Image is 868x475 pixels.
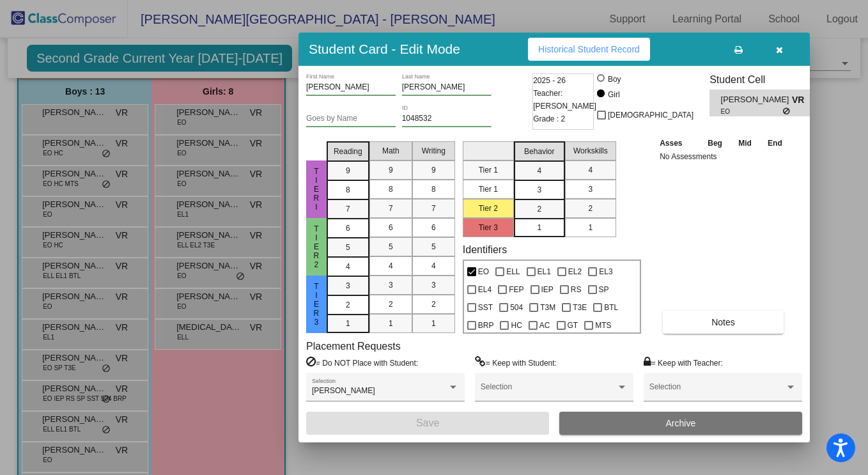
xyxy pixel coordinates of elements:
[431,164,436,176] span: 9
[573,145,608,157] span: Workskills
[537,165,541,176] span: 4
[306,412,549,435] button: Save
[607,74,621,85] div: Boy
[588,222,593,233] span: 1
[537,203,541,215] span: 2
[511,318,522,333] span: HC
[389,203,393,214] span: 7
[656,150,791,163] td: No Assessments
[311,224,322,269] span: Tier2
[389,222,393,233] span: 6
[721,107,783,116] span: EO
[588,164,593,176] span: 4
[540,300,555,315] span: T3M
[541,282,554,297] span: IEP
[389,183,393,195] span: 8
[475,356,557,369] label: = Keep with Student:
[416,417,439,428] span: Save
[537,184,541,196] span: 3
[699,136,730,150] th: Beg
[478,300,493,315] span: SST
[346,184,350,196] span: 8
[607,89,620,100] div: Girl
[382,145,399,157] span: Math
[389,260,393,272] span: 4
[306,340,401,352] label: Placement Requests
[312,386,375,395] span: [PERSON_NAME]
[309,41,460,57] h3: Student Card - Edit Mode
[346,299,350,311] span: 2
[588,183,593,195] span: 3
[431,260,436,272] span: 4
[431,318,436,329] span: 1
[311,167,322,212] span: TierI
[731,136,759,150] th: Mid
[537,222,541,233] span: 1
[463,244,507,256] label: Identifiers
[573,300,587,315] span: T3E
[533,113,565,125] span: Grade : 2
[595,318,611,333] span: MTS
[346,203,350,215] span: 7
[431,203,436,214] span: 7
[571,282,582,297] span: RS
[759,136,790,150] th: End
[568,318,578,333] span: GT
[711,317,735,327] span: Notes
[528,38,650,61] button: Historical Student Record
[389,299,393,310] span: 2
[422,145,446,157] span: Writing
[431,222,436,233] span: 6
[533,74,566,87] span: 2025 - 26
[538,264,551,279] span: EL1
[478,282,492,297] span: EL4
[559,412,802,435] button: Archive
[389,279,393,291] span: 3
[311,282,322,327] span: Tier3
[568,264,582,279] span: EL2
[346,318,350,329] span: 1
[478,264,489,279] span: EO
[663,311,784,334] button: Notes
[389,164,393,176] span: 9
[506,264,520,279] span: ELL
[533,87,596,113] span: Teacher: [PERSON_NAME]
[539,318,550,333] span: AC
[478,318,494,333] span: BRP
[334,146,362,157] span: Reading
[644,356,723,369] label: = Keep with Teacher:
[431,299,436,310] span: 2
[599,264,612,279] span: EL3
[656,136,699,150] th: Asses
[604,300,618,315] span: BTL
[389,318,393,329] span: 1
[346,242,350,253] span: 5
[608,107,694,123] span: [DEMOGRAPHIC_DATA]
[510,300,523,315] span: 504
[346,222,350,234] span: 6
[431,279,436,291] span: 3
[306,114,396,123] input: goes by name
[346,165,350,176] span: 9
[666,418,696,428] span: Archive
[402,114,492,123] input: Enter ID
[431,183,436,195] span: 8
[346,280,350,292] span: 3
[721,93,792,107] span: [PERSON_NAME]
[792,93,810,107] span: VR
[599,282,609,297] span: SP
[709,74,821,86] h3: Student Cell
[389,241,393,253] span: 5
[306,356,418,369] label: = Do NOT Place with Student:
[431,241,436,253] span: 5
[588,203,593,214] span: 2
[538,44,640,54] span: Historical Student Record
[524,146,554,157] span: Behavior
[509,282,523,297] span: FEP
[346,261,350,272] span: 4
